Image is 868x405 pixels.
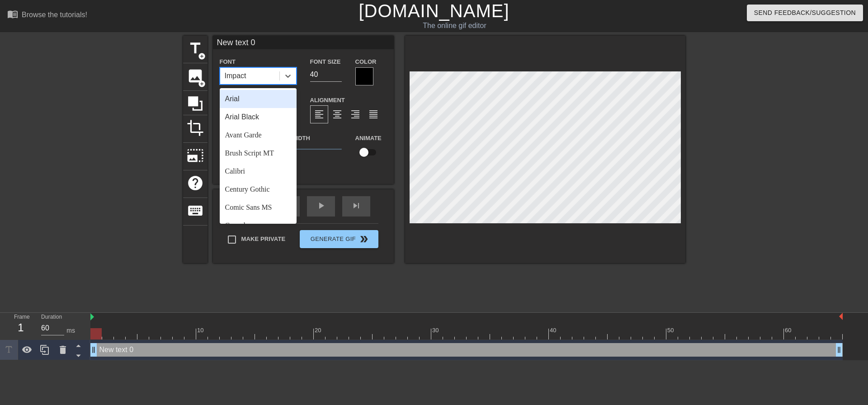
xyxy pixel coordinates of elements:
[359,234,369,245] span: double_arrow
[220,198,297,217] div: Comic Sans MS
[225,71,246,81] div: Impact
[197,326,205,335] div: 10
[785,326,793,335] div: 60
[220,180,297,198] div: Century Gothic
[220,57,236,66] label: Font
[187,119,204,137] span: crop
[198,80,206,88] span: add_circle
[7,9,18,19] span: menu_book
[187,40,204,57] span: title
[220,217,297,235] div: Consolas
[550,326,558,335] div: 40
[14,320,28,336] div: 1
[332,109,343,120] span: format_align_center
[754,7,856,19] span: Send Feedback/Suggestion
[22,11,87,19] div: Browse the tutorials!
[220,144,297,162] div: Brush Script MT
[368,109,379,120] span: format_align_justify
[187,202,204,219] span: keyboard
[300,230,378,248] button: Generate Gif
[294,20,615,31] div: The online gif editor
[359,1,509,21] a: [DOMAIN_NAME]
[187,147,204,164] span: photo_size_select_large
[316,200,326,211] span: play_arrow
[220,126,297,144] div: Avant Garde
[187,67,204,85] span: image
[303,234,374,245] span: Generate Gif
[41,315,62,320] label: Duration
[66,326,75,335] div: ms
[89,345,98,354] span: drag_handle
[835,345,844,354] span: drag_handle
[315,326,323,335] div: 20
[667,326,675,335] div: 50
[350,109,361,120] span: format_align_right
[220,90,297,108] div: Arial
[355,134,382,143] label: Animate
[839,313,843,320] img: bound-end.png
[220,108,297,126] div: Arial Black
[198,52,206,60] span: add_circle
[187,174,204,192] span: help
[7,313,34,339] div: Frame
[310,57,341,66] label: Font Size
[432,326,440,335] div: 30
[747,5,863,21] button: Send Feedback/Suggestion
[351,200,362,211] span: skip_next
[7,9,87,23] a: Browse the tutorials!
[314,109,325,120] span: format_align_left
[310,96,345,105] label: Alignment
[355,57,377,66] label: Color
[241,235,286,244] span: Make Private
[220,162,297,180] div: Calibri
